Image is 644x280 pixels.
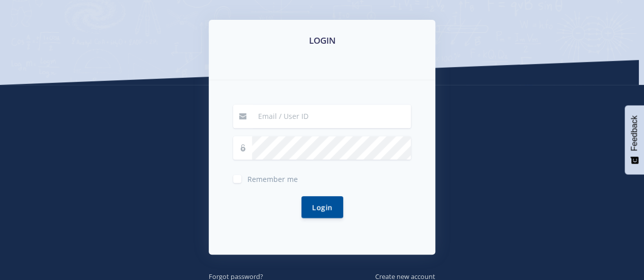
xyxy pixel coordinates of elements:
[247,174,298,184] span: Remember me
[221,34,423,47] h3: LOGIN
[252,105,411,128] input: Email / User ID
[630,115,639,151] span: Feedback
[301,196,343,218] button: Login
[625,105,644,174] button: Feedback - Show survey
